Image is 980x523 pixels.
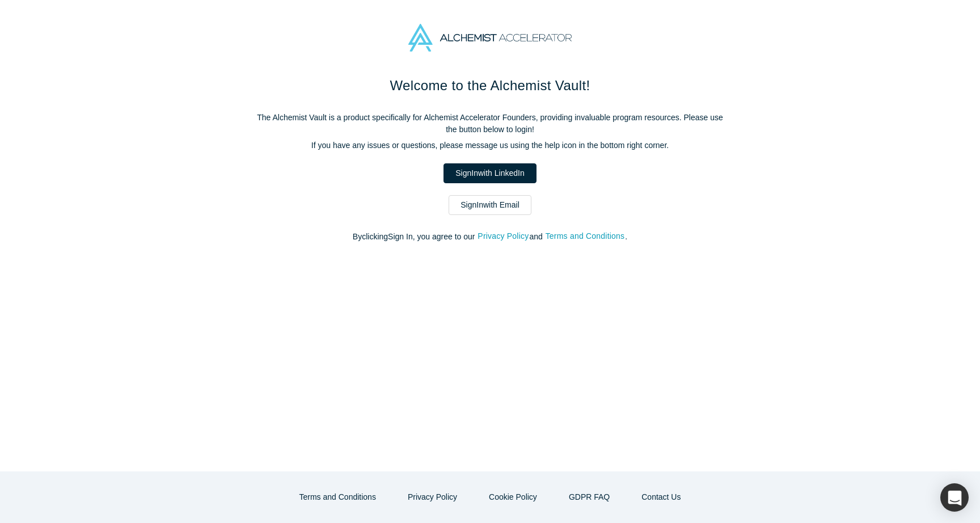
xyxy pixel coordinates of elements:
[252,75,728,96] h1: Welcome to the Alchemist Vault!
[288,487,388,507] button: Terms and Conditions
[630,487,692,507] button: Contact Us
[477,230,529,243] button: Privacy Policy
[477,487,549,507] button: Cookie Policy
[545,230,626,243] button: Terms and Conditions
[449,195,531,215] a: SignInwith Email
[443,163,536,183] a: SignInwith LinkedIn
[252,231,728,243] p: By clicking Sign In , you agree to our and .
[557,487,622,507] a: GDPR FAQ
[396,487,469,507] button: Privacy Policy
[252,140,728,151] p: If you have any issues or questions, please message us using the help icon in the bottom right co...
[408,24,572,52] img: Alchemist Accelerator Logo
[252,112,728,136] p: The Alchemist Vault is a product specifically for Alchemist Accelerator Founders, providing inval...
